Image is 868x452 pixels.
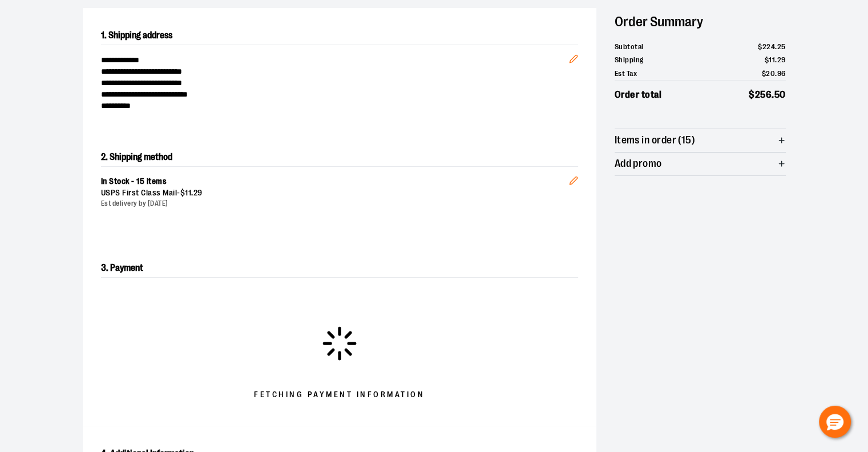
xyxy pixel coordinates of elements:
[180,188,185,197] span: $
[560,158,587,198] button: Edit
[615,129,786,152] button: Items in order (15)
[766,69,775,78] span: 20
[101,176,569,187] div: In Stock - 15 items
[775,69,777,78] span: .
[101,26,578,45] h2: 1. Shipping address
[762,69,766,78] span: $
[615,41,644,53] span: Subtotal
[101,259,578,278] h2: 3. Payment
[615,87,662,102] span: Order total
[615,135,696,146] span: Items in order (15)
[615,158,662,169] span: Add promo
[772,89,774,100] span: .
[758,42,762,51] span: $
[193,188,203,197] span: 29
[191,188,193,197] span: .
[775,42,777,51] span: .
[615,8,786,35] h2: Order Summary
[765,55,769,64] span: $
[749,89,755,100] span: $
[185,188,191,197] span: 11
[101,187,569,199] div: USPS First Class Mail -
[615,54,644,66] span: Shipping
[769,55,775,64] span: 11
[615,153,786,175] button: Add promo
[762,42,776,51] span: 224
[755,89,772,100] span: 256
[777,42,786,51] span: 25
[777,55,786,64] span: 29
[101,148,578,166] h2: 2. Shipping method
[101,199,569,209] div: Est delivery by [DATE]
[819,406,851,438] button: Hello, have a question? Let’s chat.
[560,36,587,76] button: Edit
[774,89,786,100] span: 50
[615,68,637,79] span: Est Tax
[777,69,786,78] span: 96
[254,389,425,401] span: Fetching Payment Information
[775,55,777,64] span: .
